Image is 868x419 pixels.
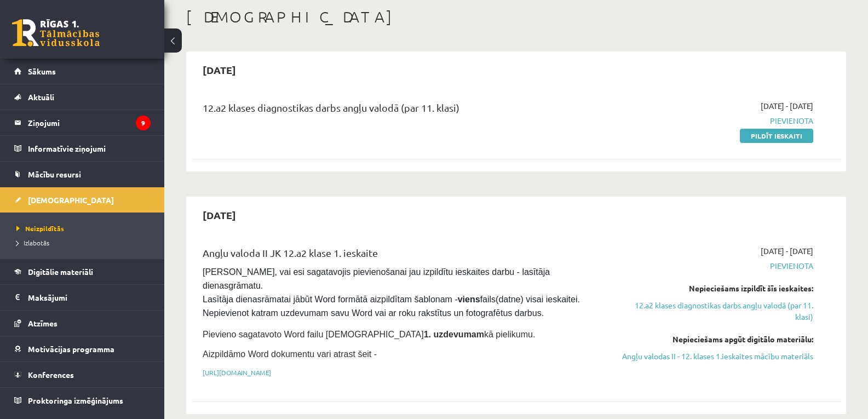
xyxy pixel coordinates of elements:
a: [URL][DOMAIN_NAME] [203,368,271,377]
legend: Ziņojumi [28,110,151,135]
strong: viens [458,295,480,304]
h2: [DATE] [192,57,247,83]
span: [DEMOGRAPHIC_DATA] [28,195,114,205]
a: Proktoringa izmēģinājums [14,388,151,413]
a: Maksājumi [14,285,151,310]
i: 9 [136,116,151,130]
a: Mācību resursi [14,162,151,187]
a: Angļu valodas II - 12. klases 1.ieskaites mācību materiāls [620,351,813,362]
span: Neizpildītās [16,224,64,233]
legend: Informatīvie ziņojumi [28,136,151,161]
span: [DATE] - [DATE] [761,100,813,112]
a: Informatīvie ziņojumi [14,136,151,161]
span: Izlabotās [16,238,49,247]
a: Pildīt ieskaiti [740,129,813,143]
a: Motivācijas programma [14,336,151,361]
span: Sākums [28,66,56,76]
span: Atzīmes [28,318,58,328]
div: Nepieciešams izpildīt šīs ieskaites: [620,283,813,294]
span: Konferences [28,370,74,380]
a: Sākums [14,59,151,84]
div: 12.a2 klases diagnostikas darbs angļu valodā (par 11. klasi) [203,100,604,120]
a: Digitālie materiāli [14,259,151,284]
a: Rīgas 1. Tālmācības vidusskola [12,19,100,47]
span: Proktoringa izmēģinājums [28,395,123,405]
a: Neizpildītās [16,223,153,233]
a: [DEMOGRAPHIC_DATA] [14,187,151,213]
span: Pievienota [620,260,813,272]
span: [DATE] - [DATE] [761,245,813,257]
span: [PERSON_NAME], vai esi sagatavojis pievienošanai jau izpildītu ieskaites darbu - lasītāja dienasg... [203,267,582,318]
a: Atzīmes [14,311,151,336]
span: Motivācijas programma [28,344,114,354]
span: Pievienota [620,115,813,127]
span: Aktuāli [28,92,54,102]
span: Pievieno sagatavoto Word failu [DEMOGRAPHIC_DATA] kā pielikumu. [203,330,535,339]
div: Nepieciešams apgūt digitālo materiālu: [620,334,813,345]
legend: Maksājumi [28,285,151,310]
a: 12.a2 klases diagnostikas darbs angļu valodā (par 11. klasi) [620,300,813,323]
a: Aktuāli [14,84,151,110]
a: Konferences [14,362,151,387]
div: Angļu valoda II JK 12.a2 klase 1. ieskaite [203,245,604,266]
span: Digitālie materiāli [28,267,93,277]
span: Mācību resursi [28,169,81,179]
a: Ziņojumi9 [14,110,151,135]
h2: [DATE] [192,202,247,228]
a: Izlabotās [16,238,153,248]
h1: [DEMOGRAPHIC_DATA] [186,8,846,26]
strong: 1. uzdevumam [424,330,484,339]
span: Aizpildāmo Word dokumentu vari atrast šeit - [203,349,377,359]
